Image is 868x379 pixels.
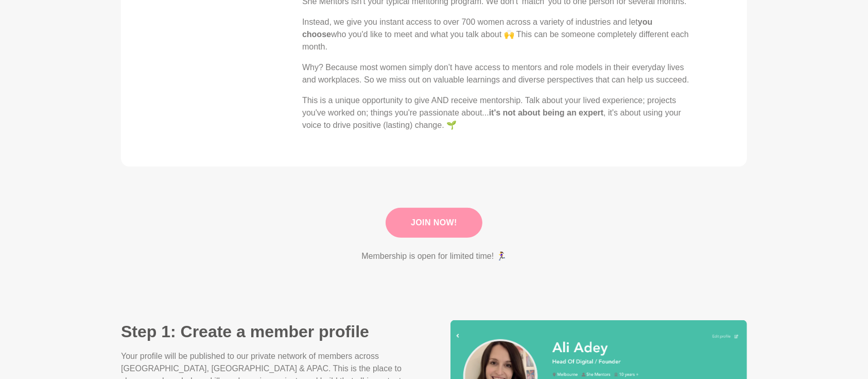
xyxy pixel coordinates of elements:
[121,321,418,342] h2: Step 1: Create a member profile
[386,208,482,238] a: Join Now!
[302,16,698,53] p: Instead, we give you instant access to over 700 women across a variety of industries and let who ...
[302,61,698,86] p: Why? Because most women simply don’t have access to mentors and role models in their everyday liv...
[302,94,698,131] p: This is a unique opportunity to give AND receive mentorship. Talk about your lived experience; pr...
[489,108,603,117] strong: it's not about being an expert
[361,250,506,262] p: Membership is open for limited time! 🏃‍♀️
